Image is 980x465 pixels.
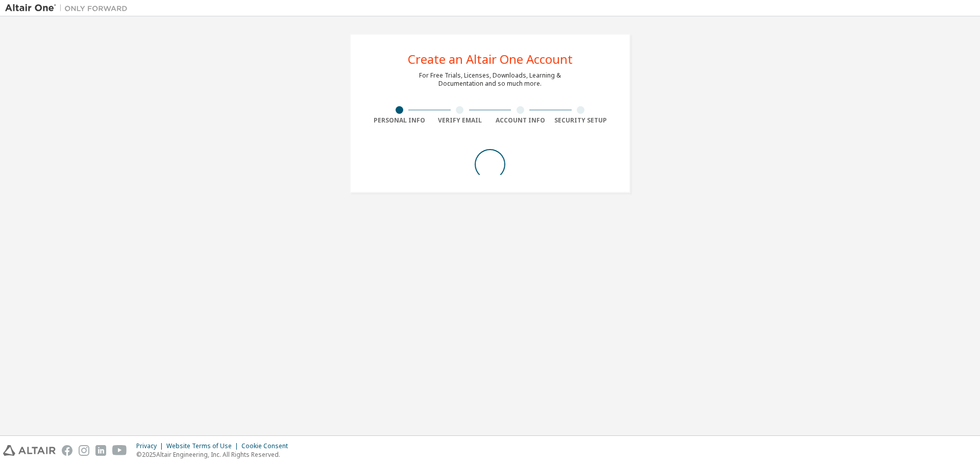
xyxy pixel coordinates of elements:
[136,450,294,459] p: © 2025 Altair Engineering, Inc. All Rights Reserved.
[408,53,573,65] div: Create an Altair One Account
[3,445,56,456] img: altair_logo.svg
[95,445,106,456] img: linkedin.svg
[112,445,127,456] img: youtube.svg
[241,442,294,450] div: Cookie Consent
[551,116,611,125] div: Security Setup
[5,3,133,13] img: Altair One
[369,116,430,125] div: Personal Info
[79,445,89,456] img: instagram.svg
[419,71,561,88] div: For Free Trials, Licenses, Downloads, Learning & Documentation and so much more.
[62,445,72,456] img: facebook.svg
[430,116,491,125] div: Verify Email
[136,442,166,450] div: Privacy
[166,442,241,450] div: Website Terms of Use
[490,116,551,125] div: Account Info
